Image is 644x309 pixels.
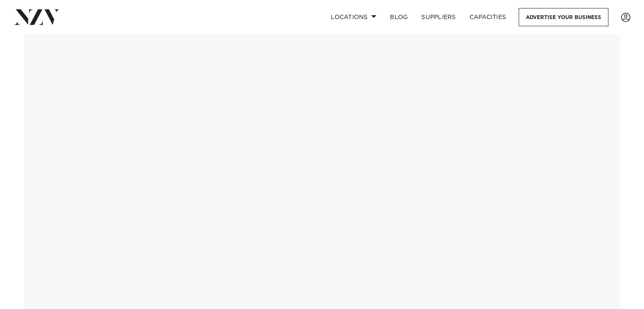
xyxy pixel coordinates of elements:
[383,8,415,26] a: BLOG
[324,8,383,26] a: Locations
[14,9,60,25] img: nzv-logo.png
[463,8,513,26] a: Capacities
[519,8,608,26] a: Advertise your business
[415,8,462,26] a: SUPPLIERS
